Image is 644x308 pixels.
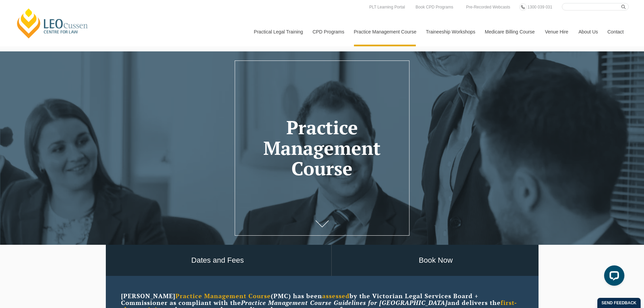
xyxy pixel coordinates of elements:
strong: assessed [322,292,350,300]
a: Medicare Billing Course [480,17,540,46]
a: CPD Programs [307,17,349,46]
span: 1300 039 031 [527,5,552,9]
a: [PERSON_NAME] Centre for Law [15,7,90,39]
a: Contact [602,17,629,46]
em: Practice Management Course Guidelines for [GEOGRAPHIC_DATA] [241,299,448,307]
a: About Us [573,17,602,46]
a: Book Now [332,245,540,276]
a: Traineeship Workshops [421,17,480,46]
h1: Practice Management Course [245,117,399,179]
a: 1300 039 031 [526,3,554,11]
a: Pre-Recorded Webcasts [464,3,512,11]
a: Dates and Fees [104,245,331,276]
a: PLT Learning Portal [367,3,407,11]
a: Book CPD Programs [414,3,455,11]
a: Practice Management Course [349,17,421,46]
a: Practical Legal Training [249,17,308,46]
iframe: LiveChat chat widget [599,263,627,291]
a: Venue Hire [540,17,573,46]
strong: Practice Management Course [175,292,271,300]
